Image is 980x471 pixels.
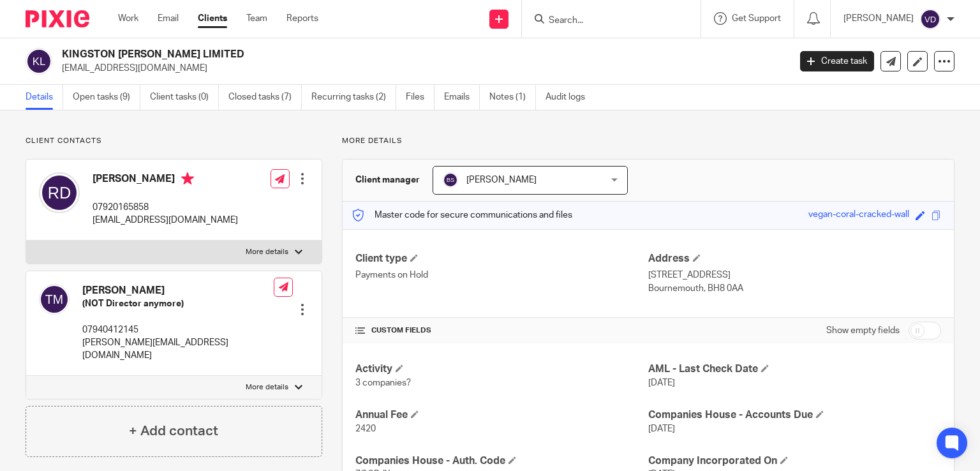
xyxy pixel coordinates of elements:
a: Clients [198,12,227,25]
a: Audit logs [546,85,595,110]
p: [EMAIL_ADDRESS][DOMAIN_NAME] [62,62,781,75]
h4: Client type [355,252,648,265]
span: 3 companies? [355,378,411,387]
h4: + Add contact [129,421,218,441]
p: 07940412145 [82,324,274,336]
a: Details [26,85,63,110]
span: Get Support [732,14,781,23]
a: Reports [286,12,318,25]
img: svg%3E [26,48,52,75]
input: Search [547,15,662,27]
h5: (NOT Director anymore) [82,297,274,310]
a: Email [158,12,179,25]
a: Client tasks (0) [150,85,219,110]
p: More details [246,247,288,257]
a: Recurring tasks (2) [311,85,396,110]
h4: Address [648,252,941,265]
h4: Company Incorporated On [648,454,941,468]
div: vegan-coral-cracked-wall [808,208,909,223]
a: Notes (1) [489,85,536,110]
label: Show empty fields [826,324,900,337]
p: Client contacts [26,136,322,146]
i: Primary [181,172,194,185]
p: Master code for secure communications and files [352,209,572,221]
span: [PERSON_NAME] [466,176,537,184]
a: Work [118,12,138,25]
a: Files [406,85,434,110]
a: Team [246,12,267,25]
p: Payments on Hold [355,269,648,281]
img: svg%3E [920,9,940,29]
p: More details [342,136,954,146]
h4: CUSTOM FIELDS [355,325,648,336]
span: [DATE] [648,424,675,433]
p: [EMAIL_ADDRESS][DOMAIN_NAME] [93,214,238,227]
img: svg%3E [443,172,458,188]
h4: Activity [355,363,648,376]
h4: [PERSON_NAME] [93,172,238,188]
p: More details [246,382,288,392]
p: [PERSON_NAME] [843,12,914,25]
h4: AML - Last Check Date [648,363,941,376]
img: svg%3E [39,172,80,213]
h2: KINGSTON [PERSON_NAME] LIMITED [62,48,637,61]
h4: Annual Fee [355,408,648,422]
p: Bournemouth, BH8 0AA [648,282,941,295]
span: [DATE] [648,378,675,387]
span: 2420 [355,424,376,433]
p: [STREET_ADDRESS] [648,269,941,281]
h3: Client manager [355,174,420,186]
a: Closed tasks (7) [228,85,302,110]
p: 07920165858 [93,201,238,214]
a: Create task [800,51,874,71]
h4: Companies House - Accounts Due [648,408,941,422]
h4: Companies House - Auth. Code [355,454,648,468]
a: Open tasks (9) [73,85,140,110]
p: [PERSON_NAME][EMAIL_ADDRESS][DOMAIN_NAME] [82,336,274,363]
a: Emails [444,85,480,110]
img: Pixie [26,10,89,27]
h4: [PERSON_NAME] [82,284,274,297]
img: svg%3E [39,284,70,315]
